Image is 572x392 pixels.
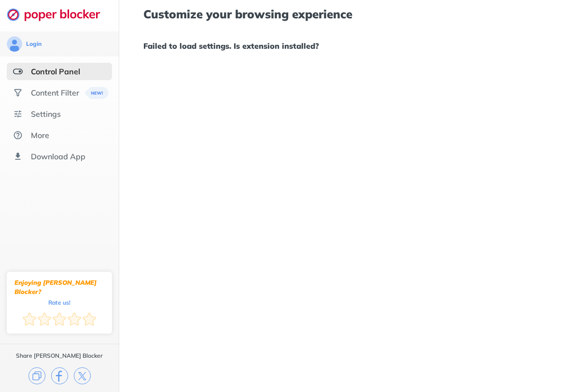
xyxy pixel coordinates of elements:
[13,67,23,76] img: features-selected.svg
[7,8,111,21] img: logo-webpage.svg
[26,40,42,48] div: Login
[13,88,23,98] img: social.svg
[14,278,104,296] div: Enjoying [PERSON_NAME] Blocker?
[31,109,61,119] div: Settings
[31,67,80,76] div: Control Panel
[51,367,68,384] img: facebook.svg
[31,152,85,161] div: Download App
[85,87,109,99] img: menuBanner.svg
[13,109,23,119] img: settings.svg
[48,300,70,305] div: Rate us!
[16,352,103,360] div: Share [PERSON_NAME] Blocker
[13,130,23,140] img: about.svg
[28,367,45,384] img: copy.svg
[7,36,22,52] img: avatar.svg
[31,130,49,140] div: More
[13,152,23,161] img: download-app.svg
[31,88,79,98] div: Content Filter
[74,367,91,384] img: x.svg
